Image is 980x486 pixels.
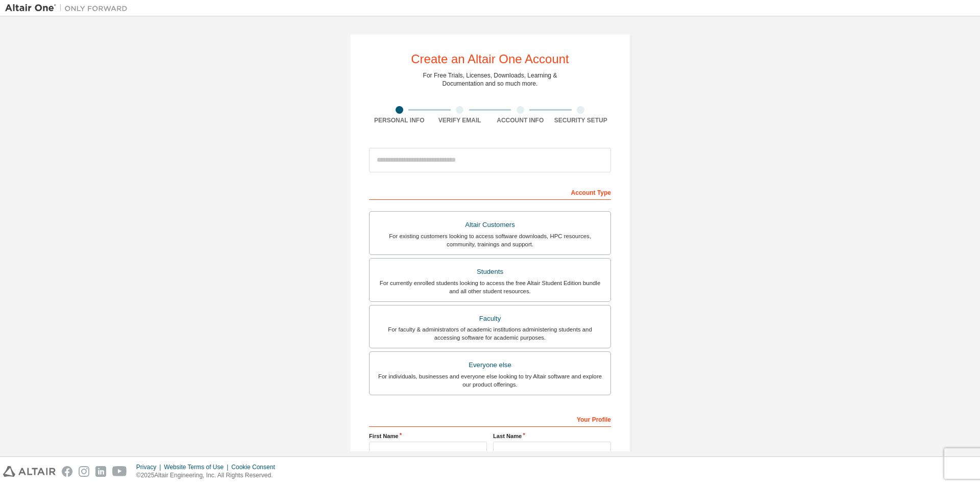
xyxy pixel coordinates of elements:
[164,463,231,471] div: Website Terms of Use
[231,463,281,471] div: Cookie Consent
[376,372,604,389] div: For individuals, businesses and everyone else looking to try Altair software and explore our prod...
[369,184,611,200] div: Account Type
[79,466,89,477] img: instagram.svg
[411,53,569,65] div: Create an Altair One Account
[369,411,611,427] div: Your Profile
[376,232,604,248] div: For existing customers looking to access software downloads, HPC resources, community, trainings ...
[369,432,487,440] label: First Name
[493,432,611,440] label: Last Name
[136,471,281,480] p: © 2025 Altair Engineering, Inc. All Rights Reserved.
[369,116,430,124] div: Personal Info
[112,466,127,477] img: youtube.svg
[376,265,604,279] div: Students
[3,466,56,477] img: altair_logo.svg
[490,116,551,124] div: Account Info
[423,71,557,88] div: For Free Trials, Licenses, Downloads, Learning & Documentation and so much more.
[376,325,604,342] div: For faculty & administrators of academic institutions administering students and accessing softwa...
[551,116,611,124] div: Security Setup
[376,312,604,326] div: Faculty
[376,279,604,295] div: For currently enrolled students looking to access the free Altair Student Edition bundle and all ...
[62,466,72,477] img: facebook.svg
[430,116,491,124] div: Verify Email
[376,358,604,372] div: Everyone else
[376,218,604,232] div: Altair Customers
[136,463,164,471] div: Privacy
[5,3,133,13] img: Altair One
[95,466,106,477] img: linkedin.svg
